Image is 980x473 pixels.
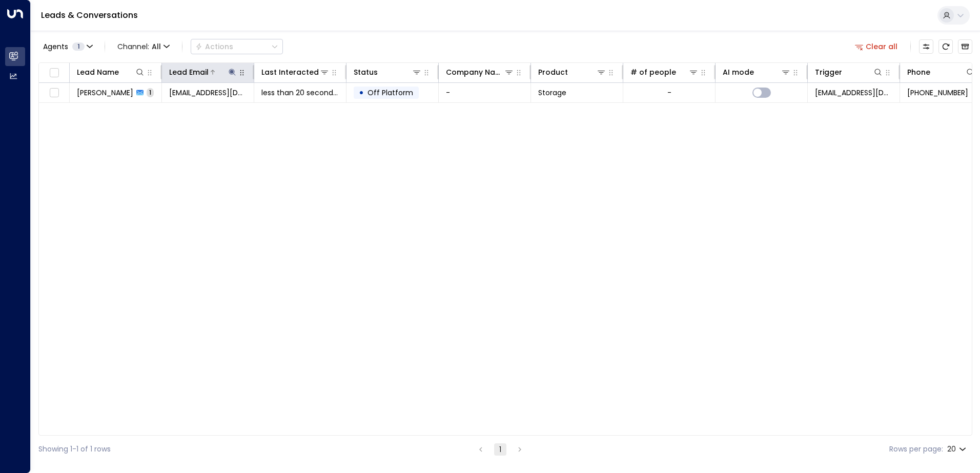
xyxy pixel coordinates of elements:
div: # of people [630,66,699,78]
div: AI mode [723,66,791,78]
div: Phone [907,66,975,78]
div: - [667,88,671,98]
span: Toggle select all [48,67,60,79]
div: Button group with a nested menu [191,39,283,54]
div: AI mode [723,66,754,78]
div: Trigger [815,66,842,78]
span: Channel: [113,39,174,54]
button: Agents1 [38,39,96,54]
div: • [359,84,364,101]
button: Actions [191,39,283,54]
span: +447501630678 [907,88,968,98]
div: Lead Name [77,66,119,78]
div: Company Name [446,66,504,78]
span: 1 [147,88,154,97]
div: Lead Email [169,66,209,78]
div: Last Interacted [261,66,330,78]
button: page 1 [494,443,506,456]
span: leads@space-station.co.uk [815,88,892,98]
button: Channel:All [113,39,174,54]
span: Agents [43,43,68,50]
label: Rows per page: [889,444,943,455]
span: 1 [72,42,85,51]
div: Status [354,66,378,78]
nav: pagination navigation [474,443,526,456]
span: Toggle select row [48,87,60,99]
div: Actions [195,42,233,51]
div: Last Interacted [261,66,319,78]
div: Status [354,66,422,78]
span: less than 20 seconds ago [261,88,339,98]
div: 20 [947,442,968,457]
button: Customize [919,39,933,54]
div: Company Name [446,66,514,78]
span: Julie Guest [77,88,133,98]
div: Lead Name [77,66,145,78]
div: Phone [907,66,930,78]
div: Product [538,66,606,78]
a: Leads & Conversations [41,9,138,21]
div: # of people [630,66,676,78]
span: Refresh [938,39,953,54]
span: All [152,42,161,51]
span: julieguest.jg@gmail.com [169,88,247,98]
td: - [439,83,531,102]
div: Lead Email [169,66,237,78]
span: Storage [538,88,566,98]
div: Trigger [815,66,883,78]
span: Off Platform [367,88,413,98]
button: Archived Leads [958,39,972,54]
button: Clear all [851,39,902,54]
div: Showing 1-1 of 1 rows [38,444,111,455]
div: Product [538,66,568,78]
